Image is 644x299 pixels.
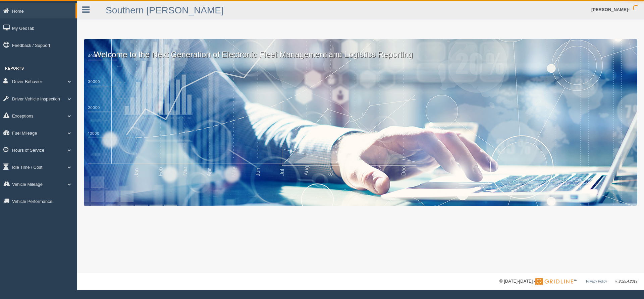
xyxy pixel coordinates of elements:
[499,278,637,285] div: © [DATE]-[DATE] - ™
[535,278,573,285] img: Gridline
[84,39,637,60] p: Welcome to the Next Generation of Electronic Fleet Management and Logistics Reporting
[586,280,607,283] a: Privacy Policy
[615,280,637,283] span: v. 2025.4.2019
[106,5,224,15] a: Southern [PERSON_NAME]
